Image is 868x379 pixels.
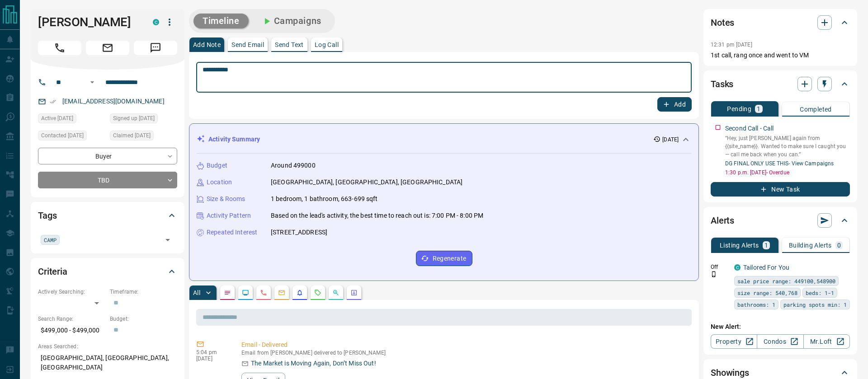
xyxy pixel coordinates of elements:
[86,41,129,55] span: Email
[113,114,155,123] span: Signed up [DATE]
[110,315,177,323] p: Budget:
[38,351,177,375] p: [GEOGRAPHIC_DATA], [GEOGRAPHIC_DATA], [GEOGRAPHIC_DATA]
[271,178,462,187] p: [GEOGRAPHIC_DATA], [GEOGRAPHIC_DATA], [GEOGRAPHIC_DATA]
[350,289,358,296] svg: Agent Actions
[711,15,734,30] h2: Notes
[275,42,304,48] p: Send Text
[38,342,177,351] p: Areas Searched:
[38,205,177,226] div: Tags
[711,12,850,33] div: Notes
[113,131,151,140] span: Claimed [DATE]
[711,42,752,48] p: 12:31 pm [DATE]
[727,106,751,112] p: Pending
[711,210,850,231] div: Alerts
[711,322,850,332] p: New Alert:
[711,213,734,228] h2: Alerts
[711,73,850,95] div: Tasks
[38,208,57,223] h2: Tags
[38,15,139,29] h1: [PERSON_NAME]
[38,113,105,126] div: Tue Jul 29 2025
[41,131,84,140] span: Contacted [DATE]
[38,315,105,323] p: Search Range:
[737,300,775,309] span: bathrooms: 1
[271,194,378,204] p: 1 bedroom, 1 bathroom, 663-699 sqft
[757,106,760,112] p: 1
[62,98,165,105] a: [EMAIL_ADDRESS][DOMAIN_NAME]
[806,288,834,297] span: beds: 1-1
[271,161,316,170] p: Around 499000
[241,350,688,356] p: Email from [PERSON_NAME] delivered to [PERSON_NAME]
[803,334,850,349] a: Mr.Loft
[231,42,264,48] p: Send Email
[50,98,56,105] svg: Email Verified
[207,211,251,220] p: Activity Pattern
[87,77,98,88] button: Open
[271,211,483,220] p: Based on the lead's activity, the best time to reach out is: 7:00 PM - 8:00 PM
[110,288,177,296] p: Timeframe:
[737,276,835,285] span: sale price range: 449100,548900
[208,135,260,144] p: Activity Summary
[711,334,757,349] a: Property
[711,182,850,197] button: New Task
[789,242,832,248] p: Building Alerts
[332,289,340,296] svg: Opportunities
[110,131,177,143] div: Tue Jul 29 2025
[315,42,339,48] p: Log Call
[38,148,177,164] div: Buyer
[711,51,850,60] p: 1st call, rang once and went to VM
[153,19,159,25] div: condos.ca
[737,288,797,297] span: size range: 540,768
[711,77,733,91] h2: Tasks
[296,289,303,296] svg: Listing Alerts
[193,14,249,28] button: Timeline
[734,264,741,271] div: condos.ca
[161,234,174,246] button: Open
[196,356,228,362] p: [DATE]
[196,349,228,356] p: 5:04 pm
[207,194,245,204] p: Size & Rooms
[657,97,692,112] button: Add
[260,289,267,296] svg: Calls
[764,242,768,248] p: 1
[38,172,177,188] div: TBD
[662,136,679,144] p: [DATE]
[278,289,285,296] svg: Emails
[837,242,841,248] p: 0
[743,264,789,271] a: Tailored For You
[725,124,774,133] p: Second Call - Call
[711,263,729,271] p: Off
[38,41,81,55] span: Call
[314,289,321,296] svg: Requests
[783,300,847,309] span: parking spots min: 1
[757,334,803,349] a: Condos
[725,168,850,177] p: 1:30 p.m. [DATE] - Overdue
[44,235,57,244] span: CAMP
[251,359,376,368] p: The Market is Moving Again, Don’t Miss Out!
[38,261,177,282] div: Criteria
[224,289,231,296] svg: Notes
[711,271,717,277] svg: Push Notification Only
[134,41,177,55] span: Message
[416,251,472,266] button: Regenerate
[800,106,832,112] p: Completed
[41,114,73,123] span: Active [DATE]
[38,288,105,296] p: Actively Searching:
[242,289,249,296] svg: Lead Browsing Activity
[197,131,691,148] div: Activity Summary[DATE]
[38,323,105,338] p: $499,000 - $499,000
[271,228,327,237] p: [STREET_ADDRESS]
[193,42,221,48] p: Add Note
[38,264,67,279] h2: Criteria
[207,178,232,187] p: Location
[252,14,330,28] button: Campaigns
[38,131,105,143] div: Tue Jul 29 2025
[720,242,759,248] p: Listing Alerts
[207,161,227,170] p: Budget
[725,134,850,159] p: “Hey, just [PERSON_NAME] again from {{site_name}}. Wanted to make sure I caught you — call me bac...
[110,113,177,126] div: Tue Jul 29 2025
[725,160,834,167] a: DG FINAL ONLY USE THIS- View Campaigns
[193,290,200,296] p: All
[207,228,257,237] p: Repeated Interest
[241,340,688,350] p: Email - Delivered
